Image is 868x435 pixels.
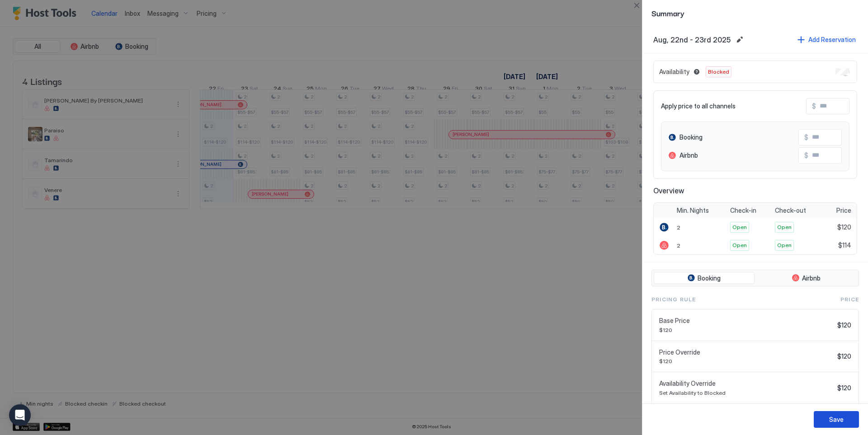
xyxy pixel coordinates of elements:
span: 2 [677,224,680,231]
span: Airbnb [679,151,698,159]
span: Open [732,223,747,231]
button: Add Reservation [796,33,857,46]
span: Summary [651,7,859,19]
span: Base Price [659,317,834,325]
div: tab-group [651,270,859,287]
span: Price [840,295,859,304]
span: $120 [837,223,851,231]
span: Airbnb [802,274,821,282]
span: Availability [659,68,689,76]
span: Booking [698,274,721,282]
span: $120 [837,321,851,329]
span: Open [777,223,792,231]
span: $120 [837,352,851,360]
button: Blocked dates override all pricing rules and remain unavailable until manually unblocked [691,66,702,77]
button: Edit date range [734,34,745,45]
span: Overview [653,186,857,195]
span: $ [812,102,816,110]
span: Set Availability to Blocked [659,389,834,396]
span: $ [804,133,808,141]
span: Pricing Rule [651,295,696,304]
span: $114 [838,241,851,249]
span: $120 [837,384,851,392]
button: Save [814,411,859,428]
span: Booking [679,133,703,141]
span: Check-out [775,206,806,215]
button: Booking [654,272,755,285]
button: Airbnb [756,272,857,285]
div: Add Reservation [808,35,856,44]
span: Blocked [708,68,729,76]
span: Aug, 22nd - 23rd 2025 [653,35,731,44]
span: Apply price to all channels [661,102,736,110]
span: Availability Override [659,379,834,388]
span: 2 [677,242,680,249]
span: $ [804,151,808,159]
span: Price Override [659,348,834,356]
span: Price [836,206,851,215]
span: $120 [659,327,834,333]
span: Open [732,241,747,249]
span: $120 [659,358,834,365]
div: Save [829,415,844,424]
span: Open [777,241,792,249]
span: Check-in [730,206,756,215]
div: Open Intercom Messenger [9,404,31,426]
span: Min. Nights [677,206,709,215]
